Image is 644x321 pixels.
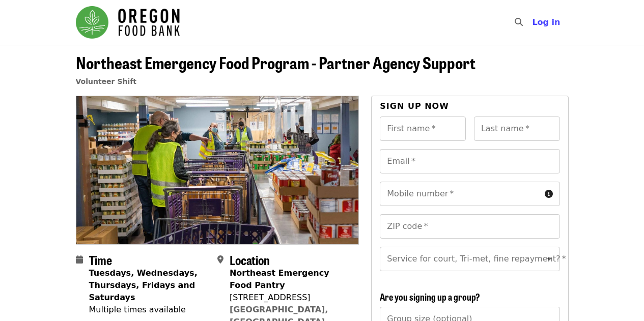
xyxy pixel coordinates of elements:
[380,290,480,303] span: Are you signing up a group?
[217,255,223,265] i: map-marker-alt icon
[524,12,568,33] button: Log in
[76,96,359,244] img: Northeast Emergency Food Program - Partner Agency Support organized by Oregon Food Bank
[532,17,560,27] span: Log in
[89,268,198,302] strong: Tuesdays, Wednesdays, Thursdays, Fridays and Saturdays
[380,101,449,111] span: Sign up now
[76,255,83,265] i: calendar icon
[380,182,540,206] input: Mobile number
[230,268,329,290] strong: Northeast Emergency Food Pantry
[380,214,559,239] input: ZIP code
[529,10,537,35] input: Search
[76,50,475,74] span: Northeast Emergency Food Program - Partner Agency Support
[545,189,553,199] i: circle-info icon
[380,116,466,141] input: First name
[230,291,351,304] div: [STREET_ADDRESS]
[76,6,180,39] img: Oregon Food Bank - Home
[542,252,556,266] button: Open
[474,116,560,141] input: Last name
[76,77,137,85] a: Volunteer Shift
[89,251,112,269] span: Time
[89,304,209,316] div: Multiple times available
[515,17,523,27] i: search icon
[380,149,559,173] input: Email
[230,251,270,269] span: Location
